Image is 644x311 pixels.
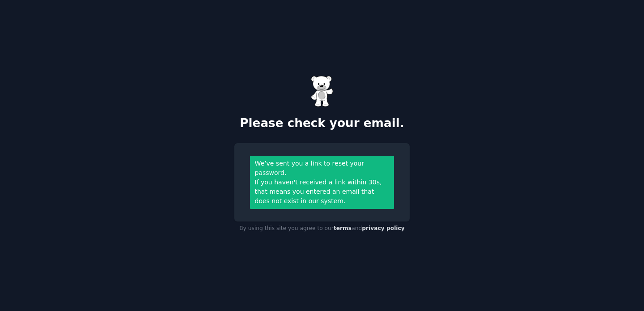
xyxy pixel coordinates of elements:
[334,225,352,231] a: terms
[234,222,410,236] div: By using this site you agree to our and
[362,225,405,231] a: privacy policy
[311,76,333,107] img: Gummy Bear
[255,178,390,206] div: If you haven't received a link within 30s, that means you entered an email that does not exist in...
[255,159,390,178] div: We’ve sent you a link to reset your password.
[234,116,410,131] h2: Please check your email.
